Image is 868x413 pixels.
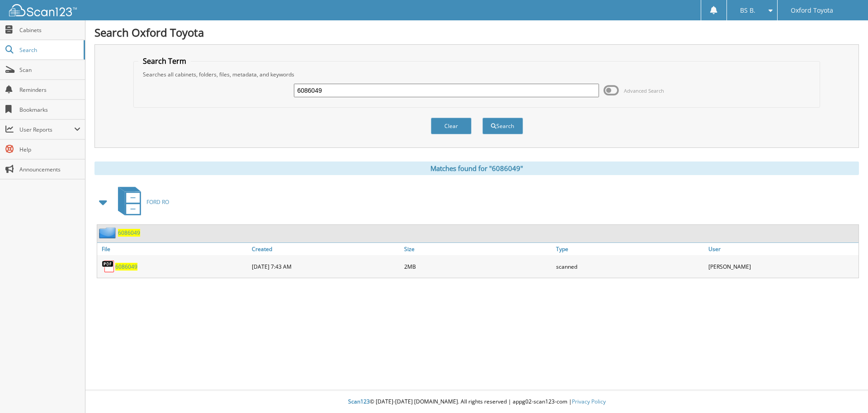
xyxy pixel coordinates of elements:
div: [DATE] 7:43 AM [250,257,402,275]
div: scanned [554,257,706,275]
iframe: Chat Widget [823,370,868,413]
span: BS B. [740,8,755,13]
span: Announcements [19,166,80,173]
a: FORD RO [113,184,169,220]
a: 6086049 [115,263,137,271]
span: Bookmarks [19,106,80,114]
div: 2MB [402,257,554,275]
h1: Search Oxford Toyota [94,25,859,40]
span: FORD RO [146,198,169,206]
div: Matches found for "6086049" [94,161,859,175]
span: Help [19,146,80,153]
img: folder2.png [99,227,118,238]
a: Type [554,243,706,255]
a: Privacy Policy [572,398,606,405]
span: Scan123 [348,398,370,405]
button: Clear [431,118,472,134]
a: Size [402,243,554,255]
span: Cabinets [19,26,80,34]
img: scan123-logo-white.svg [9,4,77,16]
a: Created [250,243,402,255]
a: 6086049 [118,229,140,237]
span: User Reports [19,126,74,133]
a: File [97,243,250,255]
span: Reminders [19,86,80,94]
span: Search [19,46,79,54]
a: User [706,243,859,255]
legend: Search Term [138,56,191,66]
span: Oxford Toyota [791,8,833,13]
button: Search [482,118,523,134]
span: Advanced Search [624,87,664,94]
div: © [DATE]-[DATE] [DOMAIN_NAME]. All rights reserved | appg02-scan123-com | [85,391,868,413]
img: PDF.png [102,260,115,273]
div: Searches all cabinets, folders, files, metadata, and keywords [138,71,816,78]
div: [PERSON_NAME] [706,257,859,275]
span: Scan [19,66,80,74]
